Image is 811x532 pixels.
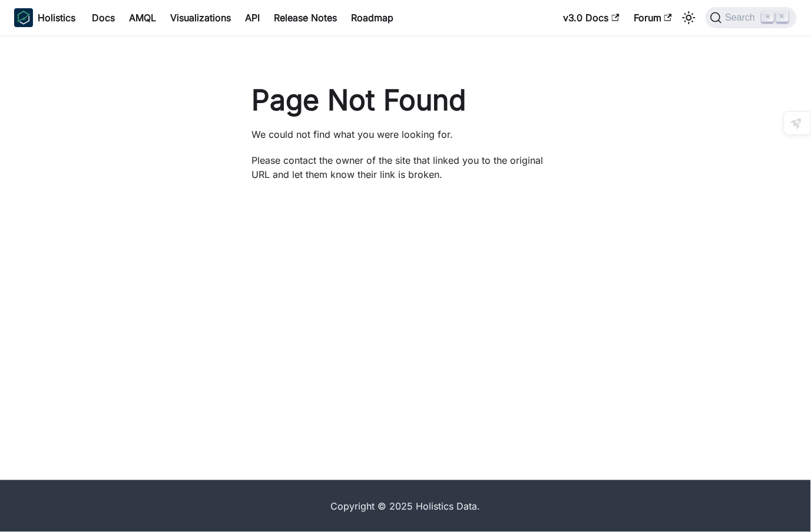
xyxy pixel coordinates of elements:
[252,153,560,181] p: Please contact the owner of the site that linked you to the original URL and let them know their ...
[84,499,727,513] div: Copyright © 2025 Holistics Data.
[38,11,75,25] b: Holistics
[722,12,763,23] span: Search
[706,7,797,28] button: Search (Command+K)
[627,8,679,27] a: Forum
[14,8,33,27] img: Holistics
[252,82,560,118] h1: Page Not Found
[163,8,238,27] a: Visualizations
[777,12,789,22] kbd: K
[252,127,560,141] p: We could not find what you were looking for.
[238,8,267,27] a: API
[680,8,699,27] button: Switch between dark and light mode (currently light mode)
[122,8,163,27] a: AMQL
[762,12,774,22] kbd: ⌘
[267,8,344,27] a: Release Notes
[14,8,75,27] a: HolisticsHolistics
[344,8,400,27] a: Roadmap
[85,8,122,27] a: Docs
[556,8,627,27] a: v3.0 Docs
